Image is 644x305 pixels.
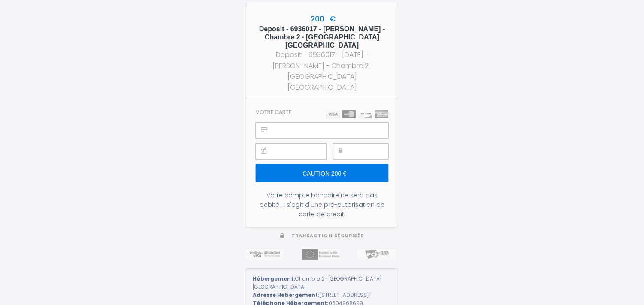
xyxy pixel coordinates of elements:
[253,275,391,291] div: Chambre 2 · [GEOGRAPHIC_DATA] [GEOGRAPHIC_DATA]
[308,14,336,24] span: 200 €
[253,291,391,299] div: [STREET_ADDRESS]
[256,191,388,219] div: Votre compte bancaire ne sera pas débité. Il s'agit d'une pré-autorisation de carte de crédit.
[352,144,388,159] iframe: Secure payment input frame
[291,233,364,239] span: Transaction sécurisée
[253,291,320,299] strong: Adresse Hébergement:
[256,109,291,115] h3: Votre carte
[275,144,326,159] iframe: Secure payment input frame
[256,164,388,182] input: Caution 200 €
[254,25,390,50] h5: Deposit - 6936017 - [PERSON_NAME] - Chambre 2 · [GEOGRAPHIC_DATA] [GEOGRAPHIC_DATA]
[275,123,388,138] iframe: Secure payment input frame
[326,110,388,118] img: carts.png
[253,275,295,282] strong: Hébergement:
[254,49,390,93] div: Deposit - 6936017 - [DATE] - [PERSON_NAME] - Chambre 2 · [GEOGRAPHIC_DATA] [GEOGRAPHIC_DATA]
